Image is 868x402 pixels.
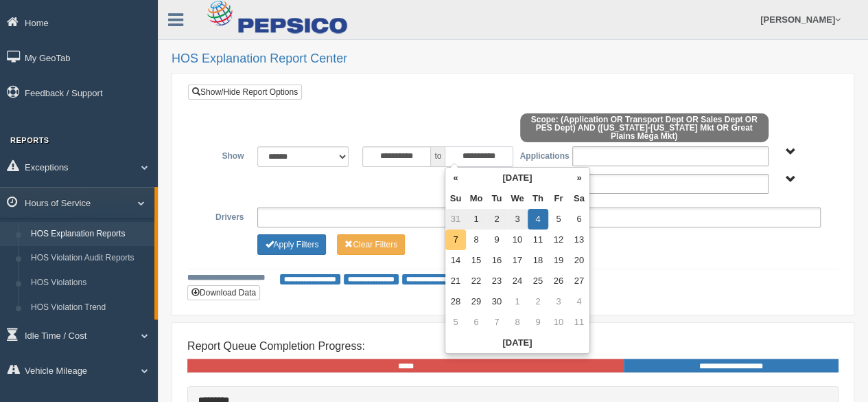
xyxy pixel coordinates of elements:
td: 6 [466,312,486,333]
th: [DATE] [466,168,569,188]
td: 18 [528,250,548,271]
td: 10 [548,312,569,333]
td: 11 [528,230,548,250]
th: Su [445,188,466,209]
td: 17 [507,250,528,271]
td: 31 [445,209,466,230]
a: HOS Violation Audit Reports [25,246,154,271]
td: 6 [569,209,589,230]
td: 12 [548,230,569,250]
button: Change Filter Options [337,234,405,255]
td: 3 [548,291,569,312]
th: [DATE] [445,333,589,353]
th: Th [528,188,548,209]
td: 7 [486,312,507,333]
td: 27 [569,271,589,291]
td: 26 [548,271,569,291]
th: « [445,168,466,188]
td: 14 [445,250,466,271]
td: 15 [466,250,486,271]
a: HOS Violation Trend [25,295,154,320]
label: Drivers [198,208,250,224]
td: 4 [569,291,589,312]
td: 23 [486,271,507,291]
td: 29 [466,291,486,312]
td: 9 [486,230,507,250]
td: 5 [445,312,466,333]
td: 4 [528,209,548,230]
td: 2 [528,291,548,312]
th: We [507,188,528,209]
td: 1 [507,291,528,312]
a: Show/Hide Report Options [188,85,302,100]
a: HOS Explanation Reports [25,222,154,247]
td: 21 [445,271,466,291]
td: 5 [548,209,569,230]
th: Sa [569,188,589,209]
td: 10 [507,230,528,250]
th: » [569,168,589,188]
th: Fr [548,188,569,209]
td: 24 [507,271,528,291]
h2: HOS Explanation Report Center [172,52,854,66]
td: 13 [569,230,589,250]
span: Scope: (Application OR Transport Dept OR Sales Dept OR PES Dept) AND ([US_STATE]-[US_STATE] Mkt O... [520,113,769,142]
a: HOS Violations [25,271,154,295]
td: 22 [466,271,486,291]
td: 20 [569,250,589,271]
label: Applications [513,146,565,163]
td: 8 [507,312,528,333]
td: 19 [548,250,569,271]
td: 1 [466,209,486,230]
td: 11 [569,312,589,333]
td: 16 [486,250,507,271]
td: 3 [507,209,528,230]
td: 9 [528,312,548,333]
td: 28 [445,291,466,312]
span: to [431,146,445,167]
button: Download Data [187,285,260,300]
th: Mo [466,188,486,209]
td: 30 [486,291,507,312]
td: 7 [445,230,466,250]
td: 2 [486,209,507,230]
td: 8 [466,230,486,250]
th: Tu [486,188,507,209]
label: Show [198,146,250,163]
td: 25 [528,271,548,291]
h4: Report Queue Completion Progress: [187,340,838,353]
button: Change Filter Options [257,234,326,255]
